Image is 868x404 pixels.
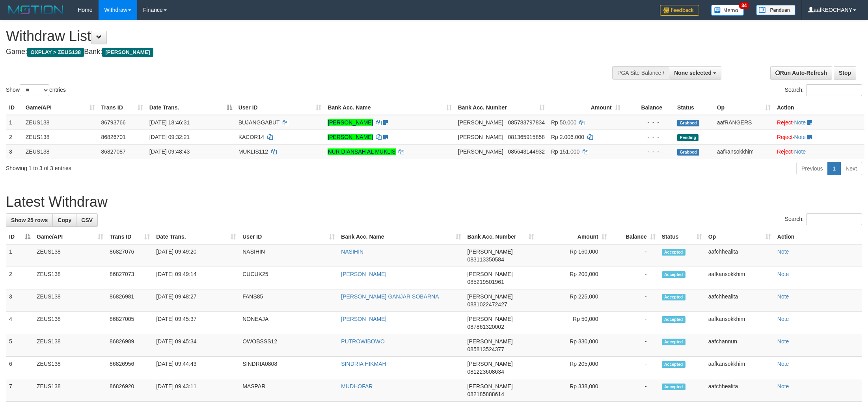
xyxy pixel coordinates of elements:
[777,271,789,277] a: Note
[238,134,264,140] span: KACOR14
[239,312,338,334] td: NONEAJA
[341,248,363,255] a: NASIHIN
[341,316,386,322] a: [PERSON_NAME]
[537,312,610,334] td: Rp 50,000
[6,48,571,56] h4: Game: Bank:
[239,267,338,289] td: CUCUK25
[714,115,774,130] td: aafRANGERS
[101,134,126,140] span: 86826701
[662,271,685,278] span: Accepted
[52,213,76,227] a: Copy
[610,289,659,312] td: -
[338,230,464,244] th: Bank Acc. Name: activate to sort column ascending
[468,361,513,367] span: [PERSON_NAME]
[6,4,66,16] img: MOTION_logo.png
[153,244,239,267] td: [DATE] 09:49:20
[34,267,106,289] td: ZEUS138
[6,100,22,115] th: ID
[328,119,373,126] a: [PERSON_NAME]
[6,84,66,96] label: Show entries
[662,339,685,345] span: Accepted
[537,334,610,357] td: Rp 330,000
[705,230,774,244] th: Op: activate to sort column ascending
[153,289,239,312] td: [DATE] 09:48:27
[328,134,373,140] a: [PERSON_NAME]
[627,133,671,141] div: - - -
[610,267,659,289] td: -
[774,130,864,144] td: ·
[468,271,513,277] span: [PERSON_NAME]
[662,361,685,368] span: Accepted
[551,134,584,140] span: Rp 2.006.000
[705,334,774,357] td: aafchannun
[149,119,190,126] span: [DATE] 18:46:31
[777,148,793,155] a: Reject
[239,289,338,312] td: FANS85
[705,267,774,289] td: aafkansokkhim
[341,293,439,300] a: [PERSON_NAME] GANJAR SOBARNA
[6,334,34,357] td: 5
[537,244,610,267] td: Rp 160,000
[341,271,386,277] a: [PERSON_NAME]
[6,130,22,144] td: 2
[777,119,793,126] a: Reject
[106,230,153,244] th: Trans ID: activate to sort column ascending
[796,162,828,175] a: Previous
[27,48,84,57] span: OXPLAY > ZEUS138
[76,213,98,227] a: CSV
[662,384,685,390] span: Accepted
[774,100,864,115] th: Action
[840,162,862,175] a: Next
[806,213,862,225] input: Search:
[711,5,744,16] img: Button%20Memo.svg
[22,144,98,159] td: ZEUS138
[627,148,671,156] div: - - -
[20,84,49,96] select: Showentries
[770,66,832,80] a: Run Auto-Refresh
[6,312,34,334] td: 4
[239,244,338,267] td: NASIHIN
[508,148,545,155] span: Copy 085643144932 to clipboard
[777,361,789,367] a: Note
[34,230,106,244] th: Game/API: activate to sort column ascending
[106,244,153,267] td: 86827076
[239,379,338,402] td: MASPAR
[508,134,545,140] span: Copy 081365915858 to clipboard
[239,334,338,357] td: OWOBSSS12
[58,217,71,223] span: Copy
[468,369,504,375] span: Copy 081223608634 to clipboard
[660,5,699,16] img: Feedback.jpg
[610,230,659,244] th: Balance: activate to sort column ascending
[239,357,338,379] td: SINDRIA0808
[674,70,712,76] span: None selected
[785,84,862,96] label: Search:
[98,100,146,115] th: Trans ID: activate to sort column ascending
[669,66,721,80] button: None selected
[739,2,749,9] span: 34
[806,84,862,96] input: Search:
[794,119,806,126] a: Note
[455,100,548,115] th: Bank Acc. Number: activate to sort column ascending
[458,148,503,155] span: [PERSON_NAME]
[6,289,34,312] td: 3
[756,5,795,15] img: panduan.png
[714,144,774,159] td: aafkansokkhim
[468,346,504,352] span: Copy 085813524377 to clipboard
[468,316,513,322] span: [PERSON_NAME]
[34,244,106,267] td: ZEUS138
[624,100,674,115] th: Balance
[705,379,774,402] td: aafchhealita
[153,312,239,334] td: [DATE] 09:45:37
[6,115,22,130] td: 1
[468,279,504,285] span: Copy 085219501961 to clipboard
[6,194,862,210] h1: Latest Withdraw
[81,217,93,223] span: CSV
[774,230,862,244] th: Action
[153,357,239,379] td: [DATE] 09:44:43
[106,379,153,402] td: 86826920
[238,119,280,126] span: BUJANGGABUT
[6,357,34,379] td: 6
[627,119,671,126] div: - - -
[537,357,610,379] td: Rp 205,000
[777,293,789,300] a: Note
